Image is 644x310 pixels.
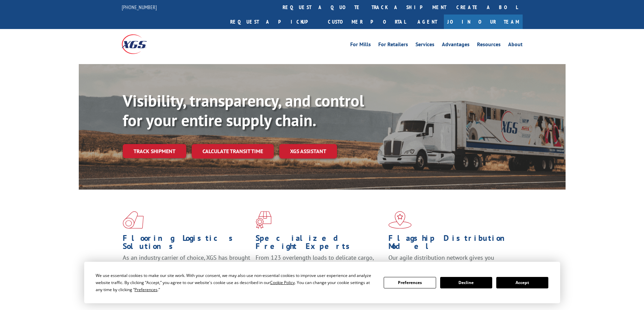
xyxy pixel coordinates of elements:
[440,277,492,288] button: Decline
[122,4,157,10] a: [PHONE_NUMBER]
[496,277,548,288] button: Accept
[256,211,271,229] img: xgs-icon-focused-on-flooring-red
[192,144,274,159] a: Calculate transit time
[411,15,444,29] a: Agent
[256,254,383,284] p: From 123 overlength loads to delicate cargo, our experienced staff knows the best way to move you...
[384,277,436,288] button: Preferences
[96,272,376,293] div: We use essential cookies to make our site work. With your consent, we may also use non-essential ...
[477,42,501,49] a: Resources
[444,15,523,29] a: Join Our Team
[508,42,523,49] a: About
[123,254,250,278] span: As an industry carrier of choice, XGS has brought innovation and dedication to flooring logistics...
[123,234,251,254] h1: Flooring Logistics Solutions
[350,42,371,49] a: For Mills
[442,42,470,49] a: Advantages
[256,234,383,254] h1: Specialized Freight Experts
[279,144,337,159] a: XGS ASSISTANT
[123,144,186,158] a: Track shipment
[323,15,411,29] a: Customer Portal
[123,211,144,229] img: xgs-icon-total-supply-chain-intelligence-red
[415,42,434,49] a: Services
[225,15,323,29] a: Request a pickup
[84,262,560,303] div: Cookie Consent Prompt
[388,211,412,229] img: xgs-icon-flagship-distribution-model-red
[388,254,513,270] span: Our agile distribution network gives you nationwide inventory management on demand.
[123,90,364,131] b: Visibility, transparency, and control for your entire supply chain.
[135,287,158,292] span: Preferences
[388,234,516,254] h1: Flagship Distribution Model
[378,42,408,49] a: For Retailers
[270,280,295,285] span: Cookie Policy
